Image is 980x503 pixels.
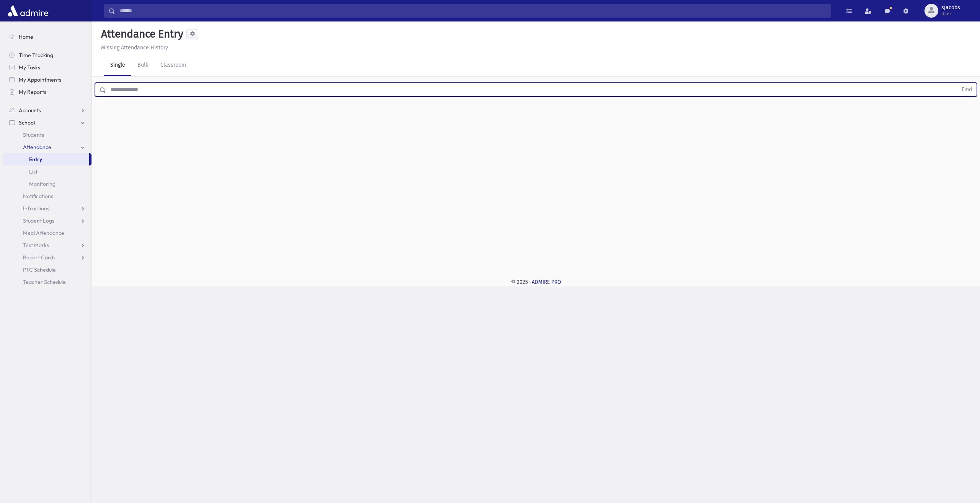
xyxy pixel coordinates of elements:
a: My Tasks [3,61,91,74]
span: My Appointments [19,76,61,83]
a: Accounts [3,104,91,116]
span: Monitoring [29,180,56,187]
a: Report Cards [3,251,91,264]
h5: Attendance Entry [98,28,183,41]
span: List [29,168,38,175]
a: Test Marks [3,239,91,251]
span: School [19,119,35,126]
a: School [3,116,91,129]
span: My Reports [19,88,46,95]
a: Classroom [154,55,192,76]
span: Teacher Schedule [23,279,66,285]
div: © 2025 - [104,278,968,286]
span: sjacobs [941,5,960,11]
a: Students [3,129,91,141]
span: Accounts [19,107,41,114]
span: My Tasks [19,64,40,71]
a: Student Logs [3,215,91,227]
span: Report Cards [23,254,56,261]
u: Missing Attendance History [101,44,168,51]
a: Teacher Schedule [3,276,91,288]
span: Time Tracking [19,52,53,59]
a: My Reports [3,86,91,98]
span: Test Marks [23,242,49,249]
img: AdmirePro [6,3,50,18]
a: Monitoring [3,178,91,190]
a: Meal Attendance [3,227,91,239]
a: List [3,165,91,178]
a: Attendance [3,141,91,153]
span: Entry [29,156,42,163]
span: Meal Attendance [23,229,64,236]
span: Attendance [23,144,51,151]
span: Home [19,33,33,40]
a: Notifications [3,190,91,202]
a: Missing Attendance History [98,44,168,51]
a: Home [3,31,91,43]
span: Notifications [23,193,53,200]
a: My Appointments [3,74,91,86]
span: Students [23,131,44,138]
a: Time Tracking [3,49,91,61]
span: Student Logs [23,217,54,224]
input: Search [115,4,830,18]
a: Bulk [131,55,154,76]
button: Find [957,83,977,96]
span: PTC Schedule [23,266,56,273]
a: Entry [3,153,89,165]
span: Infractions [23,205,49,212]
a: Single [104,55,131,76]
a: ADMIRE PRO [532,279,561,285]
a: PTC Schedule [3,264,91,276]
span: User [941,11,960,17]
a: Infractions [3,202,91,215]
